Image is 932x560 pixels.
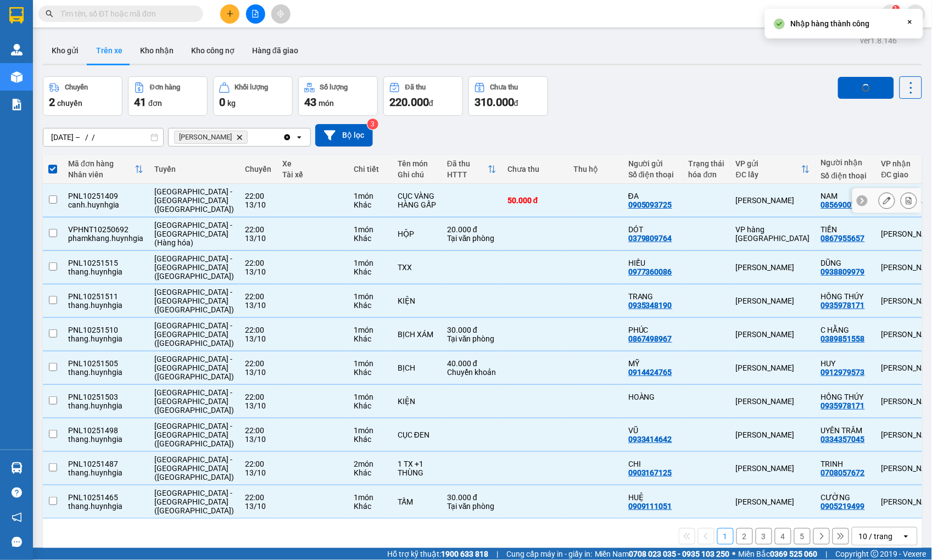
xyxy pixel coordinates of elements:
[68,368,143,377] div: thang.huynhgia
[628,267,672,276] div: 0977360086
[68,401,143,410] div: thang.huynhgia
[441,550,488,558] strong: 1900 633 818
[9,7,24,24] img: logo-vxr
[367,119,378,130] sup: 3
[447,359,496,368] div: 40.000 đ
[354,502,387,511] div: Khác
[154,288,234,314] span: [GEOGRAPHIC_DATA] - [GEOGRAPHIC_DATA] ([GEOGRAPHIC_DATA])
[12,537,22,547] span: message
[447,502,496,511] div: Tại văn phòng
[447,493,496,502] div: 30.000 đ
[717,528,734,545] button: 1
[298,76,378,116] button: Số lượng43món
[354,460,387,468] div: 2 món
[282,170,343,179] div: Tài xế
[821,200,865,209] div: 0856900770
[354,368,387,377] div: Khác
[315,124,373,147] button: Bộ lọc
[68,170,135,179] div: Nhân viên
[628,368,672,377] div: 0914424765
[821,368,865,377] div: 0912979573
[826,548,828,560] span: |
[154,455,234,481] span: [GEOGRAPHIC_DATA] - [GEOGRAPHIC_DATA] ([GEOGRAPHIC_DATA])
[271,4,291,24] button: aim
[134,96,146,109] span: 41
[821,359,870,368] div: HUY
[628,502,672,511] div: 0909111051
[354,359,387,368] div: 1 món
[736,497,810,506] div: [PERSON_NAME]
[442,155,502,184] th: Toggle SortBy
[68,225,143,234] div: VPHNT10250692
[245,460,271,468] div: 22:00
[354,426,387,435] div: 1 món
[628,393,678,401] div: HOÀNG
[628,259,678,267] div: HIẾU
[245,334,271,343] div: 13/10
[447,170,488,179] div: HTTT
[447,368,496,377] div: Chuyển khoản
[131,37,182,64] button: Kho nhận
[771,550,818,558] strong: 0369 525 060
[354,267,387,276] div: Khác
[398,159,436,168] div: Tên món
[182,37,243,64] button: Kho công nợ
[128,76,208,116] button: Đơn hàng41đơn
[68,301,143,310] div: thang.huynhgia
[628,234,672,243] div: 0379809764
[154,187,234,214] span: [GEOGRAPHIC_DATA] - [GEOGRAPHIC_DATA] ([GEOGRAPHIC_DATA])
[245,301,271,310] div: 13/10
[154,321,234,348] span: [GEOGRAPHIC_DATA] - [GEOGRAPHIC_DATA] ([GEOGRAPHIC_DATA])
[902,532,911,541] svg: open
[387,548,488,560] span: Hỗ trợ kỹ thuật:
[304,96,316,109] span: 43
[906,4,925,24] button: caret-down
[245,393,271,401] div: 22:00
[791,18,870,30] div: Nhập hàng thành công
[573,165,617,173] div: Thu hộ
[68,326,143,334] div: PNL10251510
[68,267,143,276] div: thang.huynhgia
[468,76,548,116] button: Chưa thu310.000đ
[43,128,163,146] input: Select a date range.
[354,468,387,477] div: Khác
[794,528,811,545] button: 5
[398,192,436,200] div: CỤC VÀNG
[398,229,436,238] div: HỘP
[821,171,870,180] div: Số điện thoại
[405,83,426,91] div: Đã thu
[389,96,429,109] span: 220.000
[906,18,914,26] svg: Close
[398,263,436,272] div: TXX
[398,497,436,506] div: TẤM
[736,464,810,473] div: [PERSON_NAME]
[354,393,387,401] div: 1 món
[821,301,865,310] div: 0935978171
[283,133,292,142] svg: Clear all
[736,263,810,272] div: [PERSON_NAME]
[245,200,271,209] div: 13/10
[859,531,893,542] div: 10 / trang
[12,488,22,498] span: question-circle
[628,493,678,502] div: HUỆ
[43,37,87,64] button: Kho gửi
[628,225,678,234] div: DÓT
[892,5,900,13] sup: 1
[245,234,271,243] div: 13/10
[821,225,870,234] div: TIẾN
[398,200,436,209] div: HÀNG GẤP
[154,165,234,173] div: Tuyến
[63,155,149,184] th: Toggle SortBy
[447,234,496,243] div: Tại văn phòng
[894,5,898,13] span: 1
[68,359,143,368] div: PNL10251505
[871,550,879,558] span: copyright
[148,99,162,108] span: đơn
[628,468,672,477] div: 0903167125
[245,267,271,276] div: 13/10
[628,170,678,179] div: Số điện thoại
[821,426,870,435] div: UYÊN TRÂM
[756,528,772,545] button: 3
[68,200,143,209] div: canh.huynhgia
[736,170,801,179] div: ĐC lấy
